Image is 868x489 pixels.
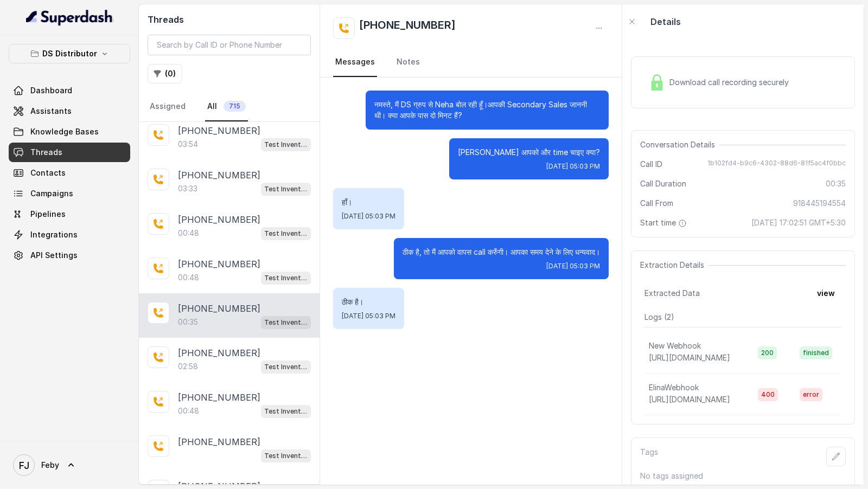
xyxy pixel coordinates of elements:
[30,106,72,117] span: Assistants
[644,288,700,299] span: Extracted Data
[264,317,308,328] p: Test Inventory
[30,168,66,178] span: Contacts
[30,250,78,261] span: API Settings
[30,229,78,240] span: Integrations
[394,48,422,77] a: Notes
[640,139,719,150] span: Conversation Details
[9,143,130,162] a: Threads
[9,122,130,141] a: Knowledge Bases
[30,209,66,220] span: Pipelines
[264,228,308,239] p: Test Inventory
[374,99,600,121] p: नमस्ते, मैं DS ग्रुप से Neha बोल रही हूँ।आपकी Secondary Sales जाननी थी। क्या आपके पास दो मिनट हैं?
[224,101,246,112] span: 715
[178,213,260,226] p: [PHONE_NUMBER]
[403,247,600,258] p: ठीक है, तो मैं आपको वापस call करुँगी। आपका समय देने के लिए धन्यवाद।
[148,92,311,121] nav: Tabs
[649,395,730,404] span: [URL][DOMAIN_NAME]
[650,15,681,28] p: Details
[178,124,260,137] p: [PHONE_NUMBER]
[19,460,29,471] text: FJ
[41,460,59,471] span: Feby
[9,204,130,224] a: Pipelines
[800,346,832,359] span: finished
[342,197,395,208] p: हाँ।
[751,217,846,228] span: [DATE] 17:02:51 GMT+5:30
[178,435,260,448] p: [PHONE_NUMBER]
[148,64,182,83] button: (0)
[148,13,311,26] h2: Threads
[458,147,600,158] p: [PERSON_NAME] आपको और time चाइए क्या?
[178,346,260,359] p: [PHONE_NUMBER]
[9,81,130,100] a: Dashboard
[205,92,248,121] a: All715
[640,260,709,271] span: Extraction Details
[649,382,699,393] p: ElinaWebhook
[649,74,665,91] img: Lock Icon
[810,284,841,303] button: view
[264,406,308,417] p: Test Inventory
[264,184,308,195] p: Test Inventory
[342,297,395,307] p: ठीक है।
[178,228,199,239] p: 00:48
[640,471,846,481] p: No tags assigned
[178,302,260,315] p: [PHONE_NUMBER]
[9,246,130,265] a: API Settings
[333,48,609,77] nav: Tabs
[30,85,72,96] span: Dashboard
[264,139,308,150] p: Test Inventory
[148,35,311,55] input: Search by Call ID or Phone Number
[9,184,130,203] a: Campaigns
[793,198,846,209] span: 918445194554
[707,159,846,170] span: 1b102fd4-b9c6-4302-88d6-81f5ac4f0bbc
[546,262,600,271] span: [DATE] 05:03 PM
[640,198,673,209] span: Call From
[758,346,777,359] span: 200
[178,317,198,327] p: 00:35
[758,388,778,401] span: 400
[178,406,199,416] p: 00:48
[178,391,260,404] p: [PHONE_NUMBER]
[9,225,130,244] a: Integrations
[178,183,197,194] p: 03:33
[546,162,600,171] span: [DATE] 05:03 PM
[178,139,198,150] p: 03:54
[669,77,793,88] span: Download call recording securely
[148,92,188,121] a: Assigned
[42,47,97,60] p: DS Distributor
[178,169,260,182] p: [PHONE_NUMBER]
[826,178,846,189] span: 00:35
[9,163,130,183] a: Contacts
[178,272,199,283] p: 00:48
[640,217,689,228] span: Start time
[30,188,73,199] span: Campaigns
[264,273,308,284] p: Test Inventory
[649,353,730,362] span: [URL][DOMAIN_NAME]
[9,44,130,63] button: DS Distributor
[359,17,456,39] h2: [PHONE_NUMBER]
[178,258,260,271] p: [PHONE_NUMBER]
[342,312,395,320] span: [DATE] 05:03 PM
[342,212,395,221] span: [DATE] 05:03 PM
[9,101,130,121] a: Assistants
[30,147,62,158] span: Threads
[640,159,662,170] span: Call ID
[644,312,841,323] p: Logs ( 2 )
[178,361,198,372] p: 02:58
[649,340,701,351] p: New Webhook
[30,126,99,137] span: Knowledge Bases
[264,362,308,372] p: Test Inventory
[9,450,130,480] a: Feby
[264,451,308,461] p: Test Inventory
[640,447,658,466] p: Tags
[640,178,686,189] span: Call Duration
[800,388,822,401] span: error
[333,48,377,77] a: Messages
[26,9,113,26] img: light.svg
